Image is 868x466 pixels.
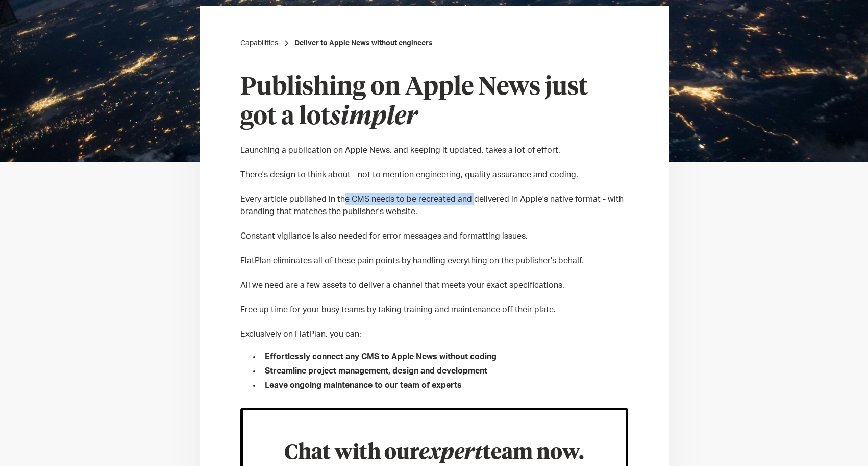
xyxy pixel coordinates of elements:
[261,365,628,377] li: Streamline project management, design and development
[419,443,483,463] em: expert
[240,73,628,132] h2: Publishing on Apple News just got a lot
[240,38,278,49] a: Capabilities
[240,193,628,218] p: Every article published in the CMS needs to be recreated and delivered in Apple's native format -...
[330,105,417,129] em: simpler
[240,132,628,144] p: ‍
[240,254,628,267] p: FlatPlan eliminates all of these pain points by handling everything on the publisher's behalf.
[240,304,628,316] p: Free up time for your busy teams by taking training and maintenance off their plate.
[294,38,433,49] a: Deliver to Apple News without engineers
[240,169,628,181] p: There's design to think about - not to mention engineering, quality assurance and coding.
[240,291,628,304] p: ‍
[240,316,628,328] p: ‍
[240,328,628,340] p: Exclusively on FlatPlan, you can:
[240,230,628,242] p: Constant vigilance is also needed for error messages and formatting issues.
[240,267,628,279] p: ‍
[240,218,628,230] p: ‍
[240,279,628,291] p: All we need are a few assets to deliver a channel that meets your exact specifications.
[274,441,595,465] h3: Chat with our team now.
[261,351,628,363] li: Effortlessly connect any CMS to Apple News without coding
[240,156,628,169] p: ‍
[240,242,628,254] p: ‍
[261,379,628,391] li: Leave ongoing maintenance to our team of experts
[240,181,628,193] p: ‍
[240,144,628,156] p: Launching a publication on Apple News, and keeping it updated, takes a lot of effort.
